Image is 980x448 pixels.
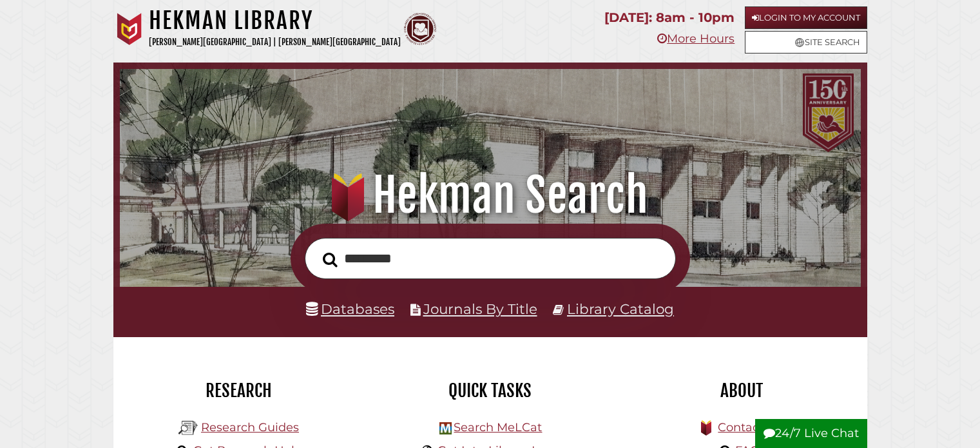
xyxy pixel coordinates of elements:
[201,420,299,434] a: Research Guides
[316,248,344,271] button: Search
[439,422,452,434] img: Hekman Library Logo
[745,6,867,29] a: Login to My Account
[718,420,782,434] a: Contact Us
[178,418,198,438] img: Hekman Library Logo
[306,300,394,317] a: Databases
[567,300,674,317] a: Library Catalog
[423,300,537,317] a: Journals By Title
[134,167,845,224] h1: Hekman Search
[404,13,436,45] img: Calvin Theological Seminary
[323,251,338,267] i: Search
[745,31,867,54] a: Site Search
[149,6,401,35] h1: Hekman Library
[657,32,735,46] a: More Hours
[604,6,735,29] p: [DATE]: 8am - 10pm
[123,380,355,402] h2: Research
[149,35,401,50] p: [PERSON_NAME][GEOGRAPHIC_DATA] | [PERSON_NAME][GEOGRAPHIC_DATA]
[626,380,858,402] h2: About
[113,13,146,45] img: Calvin University
[374,380,606,402] h2: Quick Tasks
[454,420,542,434] a: Search MeLCat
